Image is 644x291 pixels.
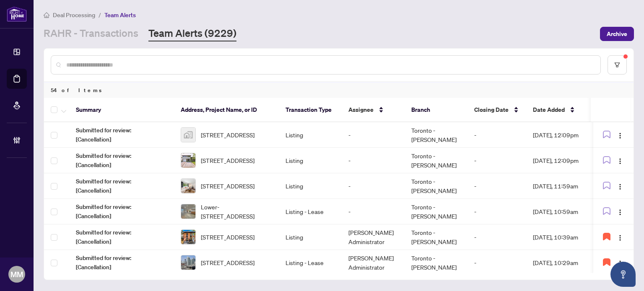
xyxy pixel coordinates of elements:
td: Listing - Lease [279,250,342,276]
img: thumbnail-img [181,230,195,244]
span: MM [10,268,23,280]
td: Listing [279,173,342,199]
td: - [467,173,526,199]
img: thumbnail-img [181,255,195,270]
span: Submitted for review: [Cancellation] [76,253,167,272]
span: filter [614,62,620,68]
td: - [342,122,405,148]
img: thumbnail-img [181,153,195,167]
span: Submitted for review: [Cancellation] [76,228,167,246]
button: Logo [613,205,627,218]
td: [DATE], 11:59am [526,173,602,199]
th: Transaction Type [279,98,342,122]
span: Lower-[STREET_ADDRESS] [201,202,272,221]
img: thumbnail-img [181,204,195,219]
td: Listing [279,148,342,173]
div: 54 of Items [44,82,634,98]
span: [STREET_ADDRESS] [201,232,254,242]
th: Closing Date [467,98,526,122]
button: Logo [613,154,627,167]
td: [DATE], 10:39am [526,224,602,250]
a: Team Alerts (9229) [148,26,236,41]
span: [STREET_ADDRESS] [201,258,254,267]
img: thumbnail-img [181,128,195,142]
span: Archive [607,27,627,41]
span: [STREET_ADDRESS] [201,130,254,139]
button: Archive [600,27,634,41]
span: Assignee [348,105,374,114]
span: Date Added [533,105,565,114]
span: Submitted for review: [Cancellation] [76,126,167,144]
span: Submitted for review: [Cancellation] [76,151,167,170]
td: - [467,122,526,148]
td: Toronto - [PERSON_NAME] [405,173,467,199]
td: - [342,148,405,173]
td: [PERSON_NAME] Administrator [342,250,405,276]
img: Logo [617,234,623,241]
button: filter [608,55,627,75]
td: - [467,148,526,173]
td: Listing - Lease [279,199,342,224]
img: Logo [617,158,623,165]
td: - [467,250,526,276]
a: RAHR - Transactions [44,26,138,41]
img: Logo [617,209,623,216]
span: Team Alerts [104,11,136,19]
td: - [342,173,405,199]
img: Logo [617,183,623,190]
td: Toronto - [PERSON_NAME] [405,148,467,173]
td: [DATE], 12:09pm [526,148,602,173]
img: Logo [617,260,623,267]
td: - [342,199,405,224]
button: Logo [613,230,627,244]
td: [DATE], 10:59am [526,199,602,224]
span: Deal Processing [53,11,95,19]
button: Logo [613,179,627,193]
th: Summary [69,98,174,122]
td: [DATE], 12:09pm [526,122,602,148]
th: Assignee [342,98,405,122]
span: Closing Date [474,105,509,114]
li: / [99,10,101,20]
td: Toronto - [PERSON_NAME] [405,199,467,224]
button: Open asap [610,262,636,287]
img: thumbnail-img [181,179,195,193]
span: Submitted for review: [Cancellation] [76,177,167,195]
td: Toronto - [PERSON_NAME] [405,122,467,148]
td: Listing [279,224,342,250]
td: Toronto - [PERSON_NAME] [405,250,467,276]
img: logo [7,6,27,22]
td: [DATE], 10:29am [526,250,602,276]
span: [STREET_ADDRESS] [201,181,254,191]
td: [PERSON_NAME] Administrator [342,224,405,250]
th: Branch [405,98,467,122]
td: - [467,224,526,250]
span: Submitted for review: [Cancellation] [76,202,167,221]
button: Logo [613,256,627,269]
span: home [44,12,49,18]
td: Listing [279,122,342,148]
span: [STREET_ADDRESS] [201,156,254,165]
td: Toronto - [PERSON_NAME] [405,224,467,250]
img: Logo [617,132,623,139]
th: Date Added [526,98,602,122]
button: Logo [613,128,627,142]
td: - [467,199,526,224]
th: Address, Project Name, or ID [174,98,279,122]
